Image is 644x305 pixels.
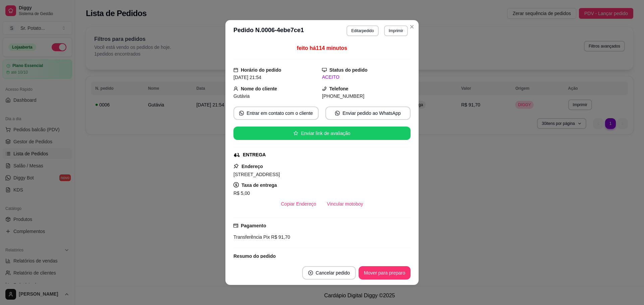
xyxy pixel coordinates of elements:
[322,68,327,72] span: desktop
[233,106,319,120] button: whats-appEntrar em contato com o cliente
[325,106,411,120] button: whats-appEnviar pedido ao WhatsApp
[241,223,266,228] strong: Pagamento
[233,223,238,228] span: credit-card
[302,266,356,280] button: close-circleCancelar pedido
[241,67,281,73] strong: Horário do pedido
[233,86,238,91] span: user
[233,190,250,196] span: R$ 5,00
[243,151,266,158] div: ENTREGA
[322,86,327,91] span: phone
[346,25,378,36] button: Editarpedido
[359,266,411,280] button: Mover para preparo
[329,86,348,91] strong: Telefone
[233,182,239,187] span: dollar
[239,111,244,116] span: whats-app
[233,253,276,259] strong: Resumo do pedido
[329,67,368,73] strong: Status do pedido
[233,163,239,169] span: pushpin
[270,234,290,240] span: R$ 91,70
[384,25,408,36] button: Imprimir
[233,25,304,36] h3: Pedido N. 0006-4ebe7ce1
[233,172,280,177] span: [STREET_ADDRESS]
[308,271,313,275] span: close-circle
[276,197,322,211] button: Copiar Endereço
[241,182,277,188] strong: Taxa de entrega
[233,234,270,240] span: Transferência Pix
[322,74,411,81] div: ACEITO
[233,68,238,72] span: calendar
[322,93,364,99] span: [PHONE_NUMBER]
[233,93,250,99] span: Gutávia
[407,21,417,32] button: Close
[297,45,347,51] span: feito há 114 minutos
[293,131,298,136] span: star
[241,164,263,169] strong: Endereço
[233,75,261,80] span: [DATE] 21:54
[233,127,411,140] button: starEnviar link de avaliação
[241,86,277,91] strong: Nome do cliente
[322,197,369,211] button: Vincular motoboy
[335,111,340,116] span: whats-app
